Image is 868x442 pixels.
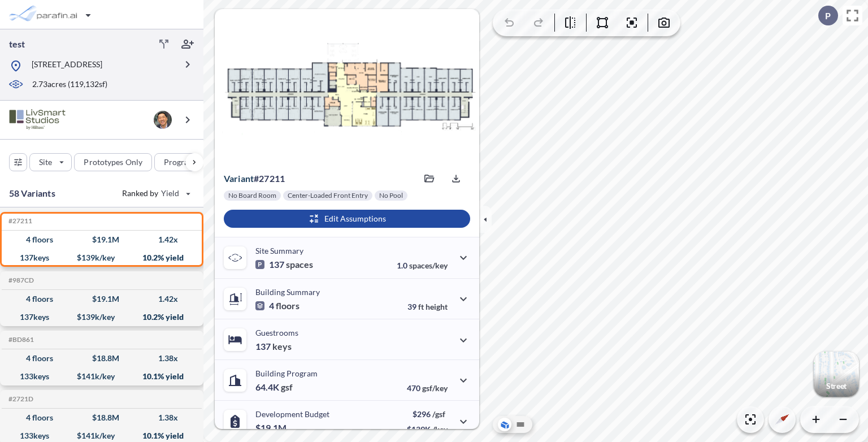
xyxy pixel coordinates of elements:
button: Switcher ImageStreet [814,352,859,397]
p: Center-Loaded Front Entry [288,191,368,200]
p: 1.0 [397,261,448,270]
span: keys [272,341,292,352]
span: gsf/key [422,383,448,393]
p: 4 [255,300,300,311]
p: 470 [407,383,448,393]
p: test [9,38,25,50]
button: Site [29,153,72,171]
h5: Click to copy the code [6,336,34,344]
span: Yield [161,188,180,199]
p: Edit Assumptions [324,213,386,224]
p: 64.4K [255,382,293,393]
p: 137 [255,259,313,270]
span: spaces/key [409,261,448,270]
button: Program [154,153,215,171]
span: /key [432,424,448,434]
p: Program [164,157,196,168]
p: 137 [255,341,292,352]
p: Guestrooms [255,328,298,337]
p: No Board Room [228,191,276,200]
img: user logo [154,111,172,129]
p: 2.73 acres ( 119,132 sf) [32,79,107,91]
p: Building Summary [255,287,320,297]
span: ft [418,302,424,311]
p: $19.1M [255,422,288,434]
p: Building Program [255,369,318,378]
p: [STREET_ADDRESS] [32,59,102,73]
p: $139K [407,424,448,434]
span: spaces [286,259,313,270]
p: Development Budget [255,409,329,419]
p: Site Summary [255,246,303,255]
img: BrandImage [9,109,66,130]
button: Prototypes Only [74,153,152,171]
p: # 27211 [224,173,285,184]
img: Switcher Image [814,352,859,397]
p: No Pool [379,191,403,200]
button: Aerial View [498,418,511,431]
p: Site [39,157,52,168]
span: /gsf [432,409,445,419]
h5: Click to copy the code [6,395,33,403]
p: P [825,11,831,21]
p: $296 [407,409,448,419]
p: 58 Variants [9,187,55,200]
h5: Click to copy the code [6,217,32,225]
p: Street [826,382,847,391]
button: Ranked by Yield [113,184,198,202]
span: floors [276,300,300,311]
p: 39 [407,302,448,311]
h5: Click to copy the code [6,276,34,284]
button: Edit Assumptions [224,210,470,228]
span: Variant [224,173,254,184]
span: height [426,302,448,311]
span: gsf [281,382,293,393]
button: Site Plan [514,418,527,431]
p: Prototypes Only [84,157,142,168]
